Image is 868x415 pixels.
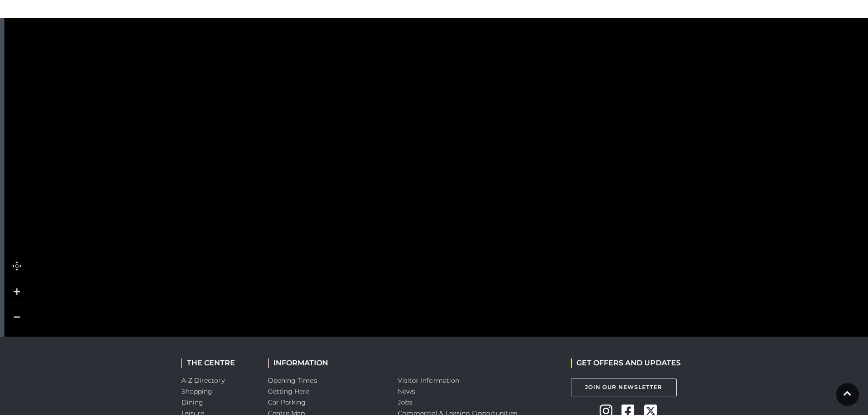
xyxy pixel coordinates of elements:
[571,359,681,367] h2: GET OFFERS AND UPDATES
[268,398,306,406] a: Car Parking
[398,398,412,406] a: Jobs
[268,359,384,367] h2: INFORMATION
[181,359,254,367] h2: THE CENTRE
[268,387,310,395] a: Getting Here
[268,376,317,384] a: Opening Times
[181,387,213,395] a: Shopping
[181,376,225,384] a: A-Z Directory
[571,379,677,396] a: Join Our Newsletter
[398,387,415,395] a: News
[181,398,204,406] a: Dining
[398,376,460,384] a: Visitor information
